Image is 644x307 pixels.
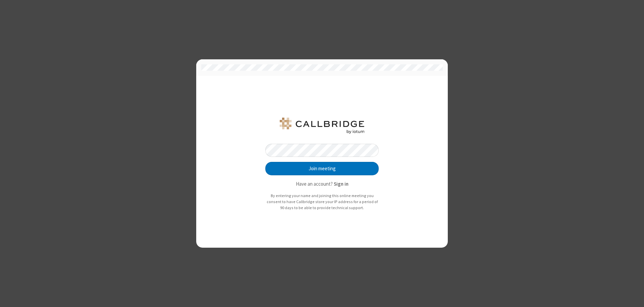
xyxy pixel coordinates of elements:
button: Sign in [334,180,348,188]
p: Have an account? [265,180,379,188]
button: Join meeting [265,162,379,175]
img: QA Selenium DO NOT DELETE OR CHANGE [278,118,366,134]
strong: Sign in [334,181,348,187]
p: By entering your name and joining this online meeting you consent to have Callbridge store your I... [265,193,379,210]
